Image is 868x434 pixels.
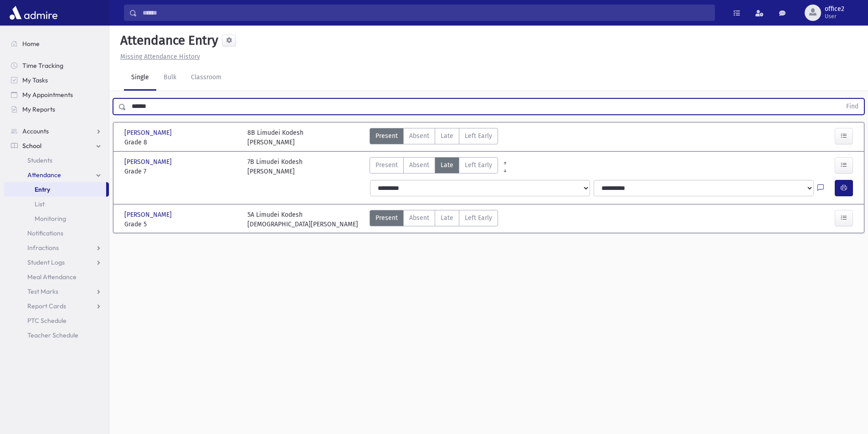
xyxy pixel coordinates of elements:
span: School [22,142,41,150]
a: Classroom [184,65,229,91]
span: Grade 5 [124,220,238,229]
span: Teacher Schedule [27,331,78,339]
div: 5A Limudei Kodesh [DEMOGRAPHIC_DATA][PERSON_NAME] [247,210,358,229]
span: Late [441,213,453,223]
a: Teacher Schedule [4,328,109,342]
span: PTC Schedule [27,317,67,325]
span: Absent [409,213,429,223]
span: Grade 8 [124,138,238,147]
a: Student Logs [4,255,109,270]
a: Infractions [4,240,109,255]
a: Home [4,36,109,51]
div: 7B Limudei Kodesh [PERSON_NAME] [247,157,303,176]
span: Attendance [27,171,61,179]
a: Meal Attendance [4,270,109,284]
div: 8B Limudei Kodesh [PERSON_NAME] [247,128,303,147]
span: Left Early [465,160,492,170]
span: office2 [825,5,844,13]
span: Left Early [465,213,492,223]
span: Absent [409,131,429,141]
a: Missing Attendance History [117,53,200,61]
a: Accounts [4,124,109,138]
a: Test Marks [4,284,109,299]
a: Report Cards [4,299,109,313]
div: AttTypes [370,157,498,176]
span: [PERSON_NAME] [124,157,174,167]
span: Time Tracking [22,61,63,70]
span: Monitoring [35,214,66,223]
a: Bulk [156,65,184,91]
span: Late [441,131,453,141]
button: Find [841,99,864,114]
span: Present [375,213,398,223]
span: Notifications [27,229,63,237]
a: Attendance [4,168,109,182]
input: Search [137,5,714,21]
span: Left Early [465,131,492,141]
a: List [4,197,109,211]
span: Present [375,160,398,170]
div: AttTypes [370,210,498,229]
a: My Appointments [4,87,109,102]
span: Infractions [27,244,59,252]
span: User [825,13,844,20]
a: Monitoring [4,211,109,226]
a: Notifications [4,226,109,240]
span: Accounts [22,127,49,135]
a: My Tasks [4,73,109,87]
span: Absent [409,160,429,170]
span: My Reports [22,105,55,113]
span: Test Marks [27,287,58,296]
span: [PERSON_NAME] [124,128,174,138]
a: School [4,138,109,153]
span: Student Logs [27,258,65,266]
span: My Appointments [22,91,73,99]
span: Present [375,131,398,141]
a: PTC Schedule [4,313,109,328]
span: List [35,200,45,208]
h5: Attendance Entry [117,33,218,48]
span: Late [441,160,453,170]
span: Students [27,156,52,164]
a: Students [4,153,109,168]
img: AdmirePro [7,4,60,22]
u: Missing Attendance History [120,53,200,61]
span: My Tasks [22,76,48,84]
a: Entry [4,182,106,197]
a: My Reports [4,102,109,117]
span: Report Cards [27,302,66,310]
span: Home [22,40,40,48]
span: Meal Attendance [27,273,77,281]
span: Entry [35,185,50,194]
a: Single [124,65,156,91]
span: [PERSON_NAME] [124,210,174,220]
a: Time Tracking [4,58,109,73]
div: AttTypes [370,128,498,147]
span: Grade 7 [124,167,238,176]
